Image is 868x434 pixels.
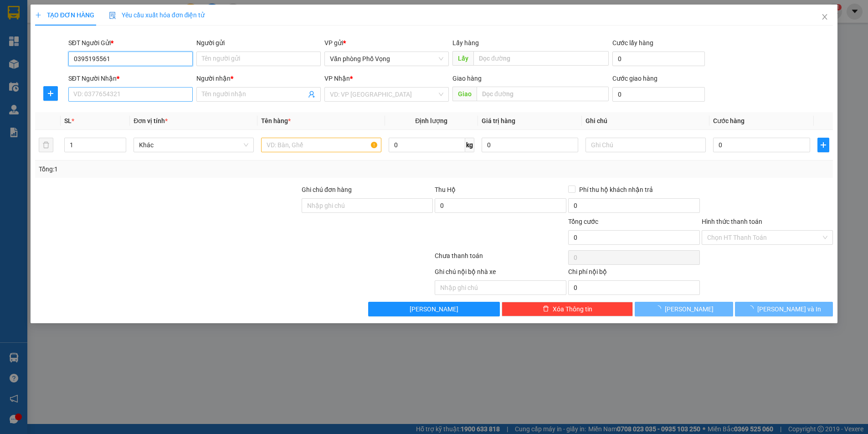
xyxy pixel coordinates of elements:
span: close [821,13,828,21]
div: Chưa thanh toán [434,251,567,267]
span: Đơn vị tính [134,117,168,124]
span: SL [64,117,72,124]
span: Định lượng [415,117,447,124]
span: Giao hàng [452,75,482,82]
input: Ghi Chú [586,138,706,152]
span: delete [543,305,549,313]
input: VD: Bàn, Ghế [261,138,381,152]
span: Phí thu hộ khách nhận trả [575,185,657,195]
div: SĐT Người Gửi [68,38,193,48]
label: Ghi chú đơn hàng [302,186,352,193]
input: Cước giao hàng [612,87,705,102]
button: plus [43,86,58,101]
span: Cước hàng [713,117,745,124]
label: Hình thức thanh toán [702,218,762,225]
div: Chi phí nội bộ [568,267,700,280]
span: Lấy [452,51,473,66]
button: Close [812,5,837,30]
span: plus [35,12,41,18]
div: Người gửi [196,38,321,48]
span: Xóa Thông tin [553,304,592,314]
span: plus [44,90,57,97]
div: Tổng: 1 [39,164,335,174]
span: Tổng cước [568,218,598,225]
div: Người nhận [196,73,321,83]
input: Nhập ghi chú [435,280,566,295]
span: [PERSON_NAME] [410,304,458,314]
span: kg [465,138,474,152]
button: [PERSON_NAME] [368,302,500,316]
input: 0 [482,138,579,152]
label: Cước giao hàng [612,75,657,82]
span: Văn phòng Phố Vọng [330,52,443,66]
button: [PERSON_NAME] [635,302,733,316]
span: Tên hàng [261,117,291,124]
span: [PERSON_NAME] và In [757,304,821,314]
div: Ghi chú nội bộ nhà xe [435,267,566,280]
input: Cước lấy hàng [612,52,705,66]
div: SĐT Người Nhận [68,73,193,83]
span: Thu Hộ [435,186,456,193]
button: deleteXóa Thông tin [502,302,633,316]
span: Lấy hàng [452,39,479,46]
input: Dọc đường [473,51,609,66]
span: user-add [308,91,315,98]
input: Ghi chú đơn hàng [302,198,433,213]
button: delete [39,138,53,152]
span: TẠO ĐƠN HÀNG [35,11,94,19]
span: Khác [139,138,248,152]
span: [PERSON_NAME] [665,304,714,314]
span: loading [747,305,757,312]
button: [PERSON_NAME] và In [735,302,833,316]
span: plus [818,141,829,149]
span: VP Nhận [324,75,350,82]
img: icon [109,12,116,19]
span: Giao [452,87,477,101]
div: VP gửi [324,38,449,48]
span: Yêu cầu xuất hóa đơn điện tử [109,11,205,19]
span: Giá trị hàng [482,117,515,124]
button: plus [817,138,829,152]
th: Ghi chú [582,112,709,130]
span: loading [655,305,665,312]
label: Cước lấy hàng [612,39,653,46]
input: Dọc đường [477,87,609,101]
